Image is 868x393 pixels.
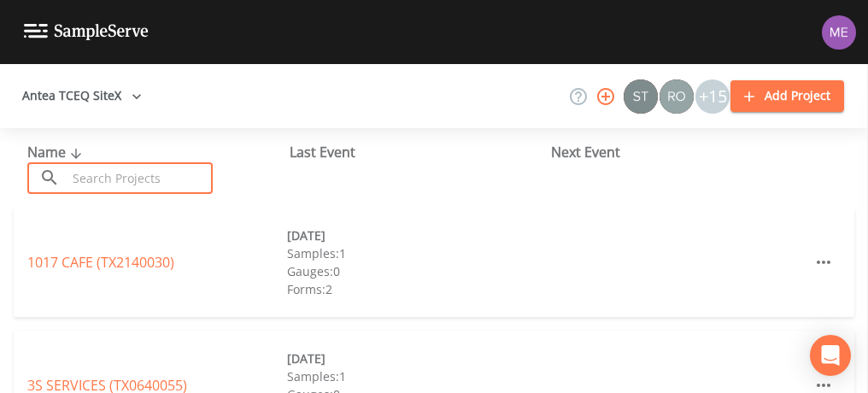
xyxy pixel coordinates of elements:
[624,79,658,114] img: c0670e89e469b6405363224a5fca805c
[287,262,547,280] div: Gauges: 0
[730,80,844,112] button: Add Project
[15,80,149,112] button: Antea TCEQ SiteX
[24,24,149,40] img: logo
[623,79,659,114] div: Stan Porter
[287,280,547,298] div: Forms: 2
[287,367,547,385] div: Samples: 1
[27,253,174,272] a: 1017 CAFE (TX2140030)
[810,335,851,376] div: Open Intercom Messenger
[822,15,856,50] img: d4d65db7c401dd99d63b7ad86343d265
[659,79,695,114] div: Rodolfo Ramirez
[290,142,552,162] div: Last Event
[287,349,547,367] div: [DATE]
[287,244,547,262] div: Samples: 1
[551,142,813,162] div: Next Event
[695,79,730,114] div: +15
[287,226,547,244] div: [DATE]
[67,162,213,194] input: Search Projects
[27,143,86,161] span: Name
[660,79,694,114] img: 7e5c62b91fde3b9fc00588adc1700c9a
